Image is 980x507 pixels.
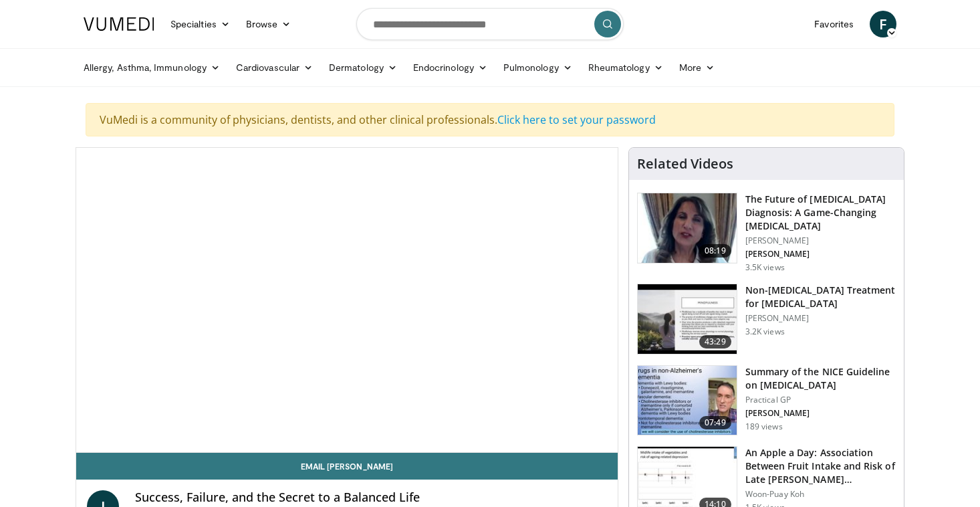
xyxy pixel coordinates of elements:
h3: An Apple a Day: Association Between Fruit Intake and Risk of Late [PERSON_NAME]… [745,446,896,486]
a: F [870,11,896,37]
a: Endocrinology [405,54,495,81]
h3: Summary of the NICE Guideline on [MEDICAL_DATA] [745,365,896,392]
a: Dermatology [321,54,405,81]
p: 3.2K views [745,326,785,337]
a: Email [PERSON_NAME] [76,453,618,480]
p: Woon-Puay Koh [745,489,896,500]
p: Practical GP [745,395,896,405]
h4: Success, Failure, and the Secret to a Balanced Life [135,490,607,505]
a: Browse [238,11,299,37]
p: 3.5K views [745,262,785,273]
span: 08:19 [699,244,731,258]
h3: Non-[MEDICAL_DATA] Treatment for [MEDICAL_DATA] [745,284,896,310]
p: [PERSON_NAME] [745,408,896,419]
span: 07:49 [699,416,731,429]
img: eb9441ca-a77b-433d-ba99-36af7bbe84ad.150x105_q85_crop-smart_upscale.jpg [638,284,737,354]
img: VuMedi Logo [84,17,154,31]
a: Pulmonology [495,54,580,81]
h4: Related Videos [637,156,733,172]
video-js: Video Player [76,148,618,453]
a: 08:19 The Future of [MEDICAL_DATA] Diagnosis: A Game-Changing [MEDICAL_DATA] [PERSON_NAME] [PERSO... [637,193,896,273]
a: Allergy, Asthma, Immunology [76,54,228,81]
a: Cardiovascular [228,54,321,81]
p: [PERSON_NAME] [745,313,896,324]
a: Rheumatology [580,54,671,81]
p: [PERSON_NAME] [745,235,896,246]
p: [PERSON_NAME] [745,249,896,260]
a: More [671,54,723,81]
p: 189 views [745,421,783,432]
a: Favorites [806,11,862,37]
div: VuMedi is a community of physicians, dentists, and other clinical professionals. [86,103,894,136]
a: Click here to set your password [497,112,656,127]
a: 43:29 Non-[MEDICAL_DATA] Treatment for [MEDICAL_DATA] [PERSON_NAME] 3.2K views [637,284,896,354]
img: 5773f076-af47-4b25-9313-17a31d41bb95.150x105_q85_crop-smart_upscale.jpg [638,193,737,263]
img: 8e949c61-8397-4eef-823a-95680e5d1ed1.150x105_q85_crop-smart_upscale.jpg [638,366,737,435]
a: Specialties [162,11,238,37]
a: 07:49 Summary of the NICE Guideline on [MEDICAL_DATA] Practical GP [PERSON_NAME] 189 views [637,365,896,436]
h3: The Future of [MEDICAL_DATA] Diagnosis: A Game-Changing [MEDICAL_DATA] [745,193,896,233]
input: Search topics, interventions [356,8,624,40]
span: 43:29 [699,335,731,348]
